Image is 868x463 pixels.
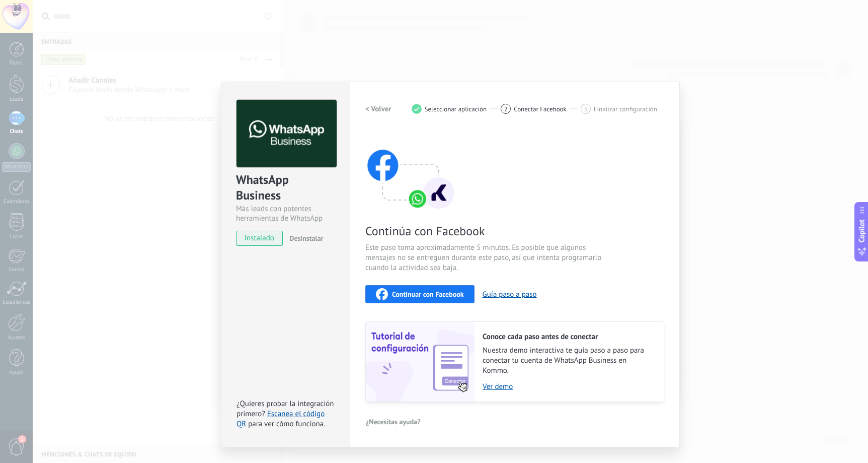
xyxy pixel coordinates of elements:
a: Ver demo [483,382,654,391]
div: Más leads con potentes herramientas de WhatsApp [236,204,335,223]
span: Copilot [857,219,867,242]
span: Nuestra demo interactiva te guía paso a paso para conectar tu cuenta de WhatsApp Business en Kommo. [483,346,654,376]
button: ¿Necesitas ayuda? [365,414,421,429]
a: Escanea el código QR [236,409,325,429]
span: Continúa con Facebook [365,223,605,239]
span: ¿Quieres probar la integración primero? [236,399,334,419]
h2: Conoce cada paso antes de conectar [483,332,654,342]
div: WhatsApp Business [236,172,335,204]
img: connect with facebook [365,130,456,211]
span: ¿Necesitas ayuda? [366,418,421,425]
h2: < Volver [365,104,391,114]
button: Continuar con Facebook [365,285,475,303]
span: Este paso toma aproximadamente 5 minutos. Es posible que algunos mensajes no se entreguen durante... [365,243,605,273]
span: Conectar Facebook [514,105,567,113]
span: Finalizar configuración [594,105,657,113]
span: instalado [236,231,282,246]
span: Seleccionar aplicación [425,105,487,113]
button: < Volver [365,100,391,118]
span: Desinstalar [289,234,323,243]
span: 3 [584,105,587,113]
span: para ver cómo funciona. [248,419,325,429]
span: 2 [504,105,508,113]
button: Guía paso a paso [483,290,537,299]
img: logo_main.png [236,100,337,168]
button: Desinstalar [285,231,323,246]
span: Continuar con Facebook [392,291,464,298]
